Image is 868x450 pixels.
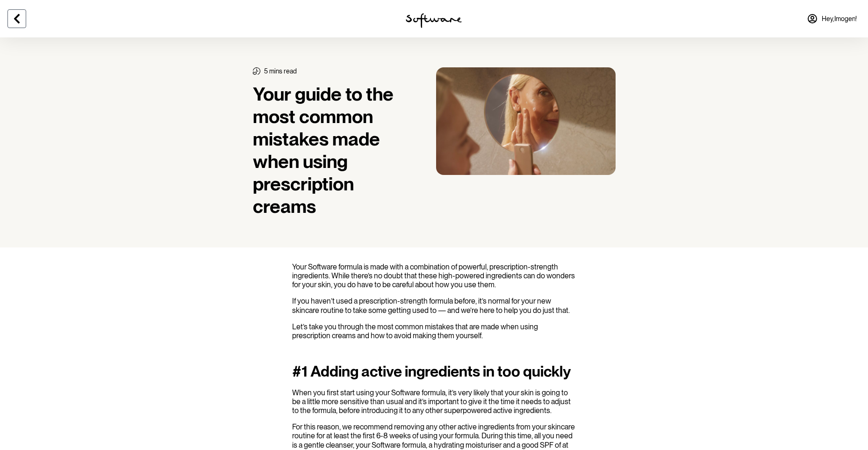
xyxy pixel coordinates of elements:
[292,362,571,380] span: #1 Adding active ingredients in too quickly
[801,7,862,30] a: Hey,Imogen!
[436,67,616,175] img: Applying skincare with prescription creams
[253,83,417,218] h2: Your guide to the most common mistakes made when using prescription creams
[264,67,297,75] p: 5 mins read
[292,262,576,290] p: Your Software formula is made with a combination of powerful, prescription-strength ingredients. ...
[822,15,857,23] span: Hey, Imogen !
[406,13,462,28] img: software logo
[292,388,576,415] p: When you first start using your Software formula, it’s very likely that your skin is going to be ...
[292,297,576,314] p: If you haven’t used a prescription-strength formula before, it’s normal for your new skincare rou...
[292,322,576,340] p: Let’s take you through the most common mistakes that are made when using prescription creams and ...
